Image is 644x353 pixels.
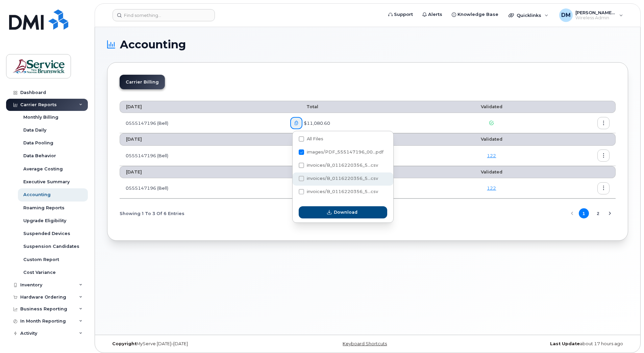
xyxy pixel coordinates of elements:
[120,166,284,178] th: [DATE]
[487,185,496,191] a: 122
[120,208,184,218] span: Showing 1 To 3 Of 6 Entries
[307,136,323,141] span: All Files
[334,209,357,215] span: Download
[307,176,378,181] span: invoices/B_0116220356_5...csv
[307,163,378,168] span: invoices/B_0116220356_5...csv
[120,101,284,113] th: [DATE]
[290,137,318,142] span: Total
[307,189,378,194] span: invoices/B_0116220356_5...csv
[487,153,496,158] a: 122
[441,166,543,178] th: Validated
[579,208,589,218] button: Page 1
[343,341,387,346] a: Keyboard Shortcuts
[441,133,543,145] th: Validated
[441,101,543,113] th: Validated
[454,341,628,347] div: about 17 hours ago
[120,113,284,133] td: 0555147196 (Bell)
[120,40,186,50] span: Accounting
[120,133,284,145] th: [DATE]
[120,146,284,166] td: 0555147196 (Bell)
[120,178,284,198] td: 0555147196 (Bell)
[550,341,580,346] strong: Last Update
[299,177,378,182] span: invoices/B_0116220356_555147196_20082025_MOB.csv
[290,182,303,194] a: PDF_555147196_005_0000000000.pdf
[299,190,378,195] span: invoices/B_0116220356_555147196_20082025_DTL.csv
[299,164,378,169] span: invoices/B_0116220356_555147196_20082025_ACC.csv
[593,208,603,218] button: Page 2
[112,341,137,346] strong: Copyright
[605,208,615,218] button: Next Page
[299,206,387,218] button: Download
[107,341,281,347] div: MyServe [DATE]–[DATE]
[290,104,318,109] span: Total
[302,120,330,126] span: $11,080.60
[290,169,318,174] span: Total
[299,151,383,156] span: images/PDF_555147196_007_0000000000.pdf
[307,149,383,155] span: images/PDF_555147196_00...pdf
